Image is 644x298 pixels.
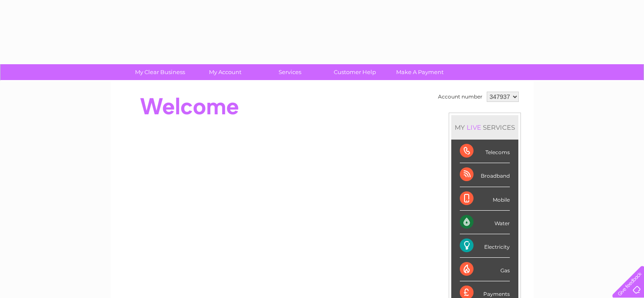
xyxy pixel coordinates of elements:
[460,163,510,187] div: Broadband
[460,234,510,258] div: Electricity
[460,211,510,234] div: Water
[385,64,455,80] a: Make A Payment
[125,64,195,80] a: My Clear Business
[320,64,390,80] a: Customer Help
[460,140,510,163] div: Telecoms
[460,258,510,281] div: Gas
[460,187,510,211] div: Mobile
[255,64,325,80] a: Services
[190,64,260,80] a: My Account
[436,89,485,104] td: Account number
[465,123,483,131] div: LIVE
[451,115,518,140] div: MY SERVICES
